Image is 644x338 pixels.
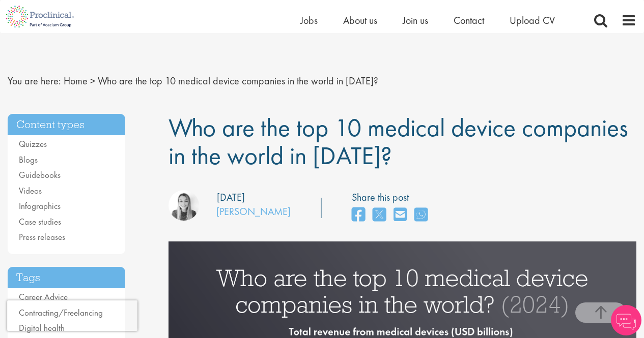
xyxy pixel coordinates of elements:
[19,200,61,211] a: Infographics
[8,267,125,289] h3: Tags
[343,14,377,27] a: About us
[7,300,137,331] iframe: reCAPTCHA
[403,14,428,27] a: Join us
[19,154,38,165] a: Blogs
[373,204,386,226] a: share on twitter
[19,185,42,196] a: Videos
[611,305,641,335] img: Chatbot
[19,169,61,180] a: Guidebooks
[169,190,199,221] img: Hannah Burke
[64,74,88,87] a: breadcrumb link
[217,190,245,205] div: [DATE]
[98,74,378,87] span: Who are the top 10 medical device companies in the world in [DATE]?
[352,204,365,226] a: share on facebook
[414,204,428,226] a: share on whats app
[19,231,65,242] a: Press releases
[216,205,291,218] a: [PERSON_NAME]
[510,14,555,27] a: Upload CV
[300,14,318,27] a: Jobs
[19,216,61,227] a: Case studies
[19,138,47,149] a: Quizzes
[19,291,68,302] a: Career Advice
[8,74,61,87] span: You are here:
[8,114,125,136] h3: Content types
[454,14,484,27] a: Contact
[169,111,628,172] span: Who are the top 10 medical device companies in the world in [DATE]?
[352,190,433,205] label: Share this post
[90,74,95,87] span: >
[394,204,407,226] a: share on email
